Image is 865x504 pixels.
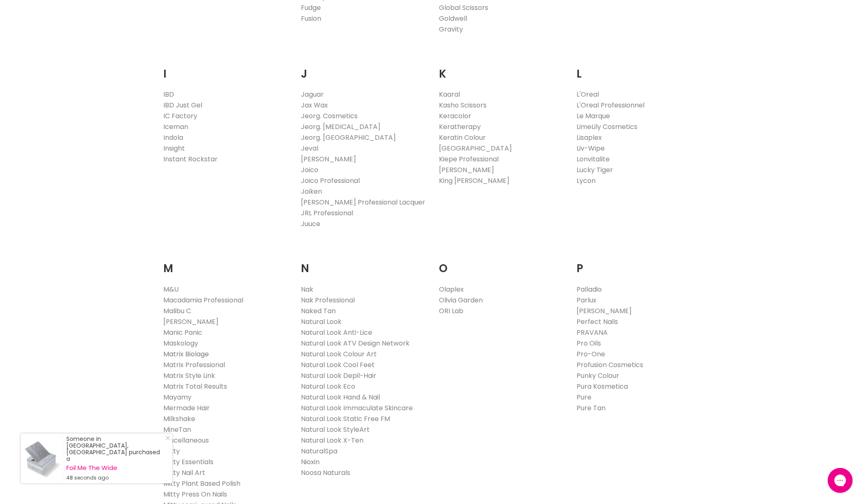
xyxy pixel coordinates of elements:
a: Olivia Garden [439,295,483,305]
a: Natural Look [301,317,342,326]
a: Foil Me The Wide [66,465,164,471]
a: MineTan [163,425,191,434]
h2: K [439,55,565,83]
a: Naked Tan [301,306,336,316]
a: Instant Rockstar [163,154,218,164]
a: [PERSON_NAME] [301,154,356,164]
a: Mitty Essentials [163,457,213,467]
a: Visit product page [21,433,62,483]
a: L'Oreal Professionnel [577,100,645,110]
a: Kasho Scissors [439,100,487,110]
a: Noosa Naturals [301,468,350,477]
a: Iceman [163,122,188,131]
a: Matrix Total Results [163,382,227,391]
h2: L [577,55,702,83]
a: Keratherapy [439,122,481,131]
a: NaturalSpa [301,446,337,456]
a: Matrix Professional [163,360,225,370]
h2: N [301,249,426,277]
a: Mitty Press On Nails [163,489,227,499]
a: Matrix Style Link [163,371,215,380]
svg: Close Icon [165,436,170,441]
a: [PERSON_NAME] [439,165,494,175]
a: Liv-Wipe [577,144,605,153]
h2: I [163,55,289,83]
a: Gravity [439,24,463,34]
a: Global Scissors [439,3,488,12]
h2: M [163,249,289,277]
a: Maskology [163,338,198,348]
a: Natural Look X-Ten [301,436,363,445]
a: Lonvitalite [577,154,610,164]
a: Natural Look Hand & Nail [301,392,380,402]
a: Mayamy [163,392,191,402]
a: King [PERSON_NAME] [439,176,509,185]
small: 48 seconds ago [66,475,164,481]
a: Jeval [301,144,318,153]
a: Fudge [301,3,321,12]
a: [PERSON_NAME] Professional Lacquer [301,197,425,207]
a: Jeorg. [MEDICAL_DATA] [301,122,380,131]
a: Lisaplex [577,133,602,142]
a: Natural Look Immaculate Skincare [301,403,413,413]
a: Malibu C [163,306,191,316]
a: Jaguar [301,90,324,99]
a: Jeorg. [GEOGRAPHIC_DATA] [301,133,396,142]
a: Natural Look StyleArt [301,425,370,434]
a: Mermade Hair [163,403,210,413]
a: Natural Look Depil-Hair [301,371,376,380]
a: Natural Look Static Free FM [301,414,390,424]
a: Kaaral [439,90,460,99]
a: Natural Look ATV Design Network [301,338,409,348]
a: [PERSON_NAME] [163,317,218,326]
a: IBD Just Gel [163,100,202,110]
a: Indola [163,133,183,142]
a: Pure [577,392,591,402]
a: Parlux [577,295,596,305]
div: Someone in [GEOGRAPHIC_DATA], [GEOGRAPHIC_DATA] purchased a [66,436,164,481]
a: Olaplex [439,285,464,294]
a: LimeLily Cosmetics [577,122,637,131]
h2: J [301,55,426,83]
a: Natural Look Colour Art [301,349,377,359]
a: Matrix Biolage [163,349,209,359]
a: Kiepe Professional [439,154,499,164]
a: Natural Look Eco [301,382,355,391]
h2: O [439,249,565,277]
a: JRL Professional [301,208,353,218]
a: Pro-One [577,349,605,359]
a: Perfect Nails [577,317,618,326]
iframe: Gorgias live chat messenger [824,465,857,496]
a: Nak [301,285,313,294]
a: Jeorg. Cosmetics [301,111,358,121]
a: Pura Kosmetica [577,382,628,391]
a: Lycon [577,176,596,185]
a: Juuce [301,219,320,229]
a: Joico Professional [301,176,360,185]
a: Mitty Plant Based Polish [163,479,240,488]
a: Keracolor [439,111,471,121]
a: M&U [163,285,179,294]
a: L'Oreal [577,90,599,99]
a: Profusion Cosmetics [577,360,643,370]
a: Joiken [301,187,322,196]
a: Mitty Nail Art [163,468,205,477]
a: [GEOGRAPHIC_DATA] [439,144,512,153]
a: Palladio [577,285,602,294]
a: Nioxin [301,457,320,467]
a: Close Notification [162,436,170,444]
a: Macadamia Professional [163,295,243,305]
a: Manic Panic [163,328,202,337]
a: Punky Colour [577,371,619,380]
a: Lucky Tiger [577,165,613,175]
a: Miscellaneous [163,436,209,445]
a: Goldwell [439,14,467,23]
a: Le Marque [577,111,610,121]
a: Joico [301,165,318,175]
a: Jax Wax [301,100,328,110]
a: ORI Lab [439,306,463,316]
a: [PERSON_NAME] [577,306,632,316]
a: Pure Tan [577,403,606,413]
a: Natural Look Anti-Lice [301,328,372,337]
